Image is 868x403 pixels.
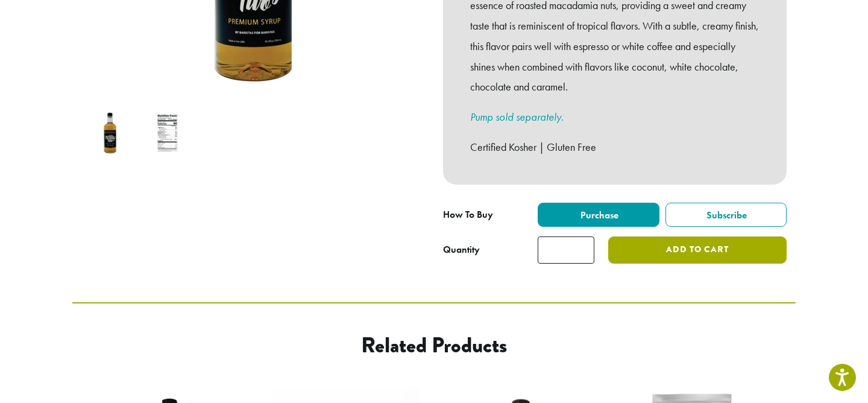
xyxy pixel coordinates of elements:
[470,110,564,124] a: Pump sold separately.
[169,332,699,358] h2: Related products
[579,209,618,221] span: Purchase
[538,236,594,264] input: Product quantity
[443,208,493,221] span: How To Buy
[143,109,191,157] img: B22 Macadamia Nut Syrup Nutritional Information
[443,243,480,257] div: Quantity
[705,209,747,221] span: Subscribe
[86,109,134,157] img: Barista 22 Macadamia Nut Syrup
[470,137,759,157] p: Certified Kosher | Gluten Free
[608,236,787,264] button: Add to cart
